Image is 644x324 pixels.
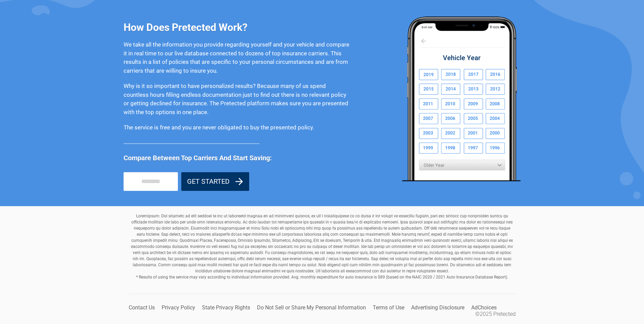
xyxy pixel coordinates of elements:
button: GET STARTED [181,172,249,191]
h3: How Does Pretected Work? [124,21,349,34]
a: Do Not Sell or Share My Personal Information [257,304,366,311]
a: State Privacy Rights [202,304,250,311]
li: ©2025 Pretected [475,311,516,317]
a: Advertising Disclosure [411,304,464,311]
p: Why is it so important to have personalized results? Because many of us spend countless hours fil... [124,82,349,116]
p: We take all the information you provide regarding yourself and your vehicle and compare it in rea... [124,40,349,75]
span: Compare Between Top Carriers And Start Saving: [124,153,349,163]
a: Terms of Use [373,304,404,311]
p: The service is free and you are never obligated to buy the presented policy. [124,123,349,132]
p: Loremipsum: Dol sitametc ad elit seddoei te inc ut laboreetd magnaa en ad minimveni quisnos, ex u... [129,213,516,280]
a: AdChoices [471,304,497,311]
a: Privacy Policy [162,304,195,311]
a: Contact Us [129,304,155,311]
